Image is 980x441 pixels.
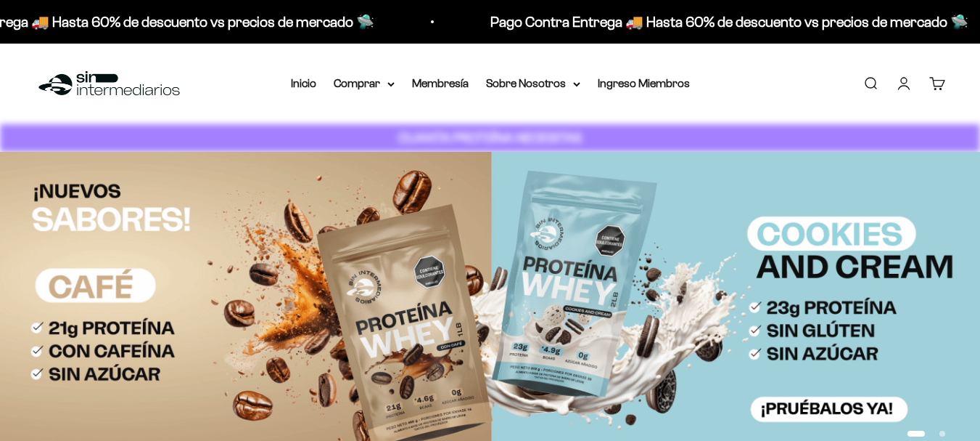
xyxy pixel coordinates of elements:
strong: CUANTA PROTEÍNA NECESITAS [398,130,582,145]
summary: Sobre Nosotros [486,74,580,93]
a: Membresía [412,77,469,89]
summary: Comprar [334,74,395,93]
a: Inicio [291,77,316,89]
p: Pago Contra Entrega 🚚 Hasta 60% de descuento vs precios de mercado 🛸 [489,10,967,33]
a: Ingreso Miembros [598,77,690,89]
